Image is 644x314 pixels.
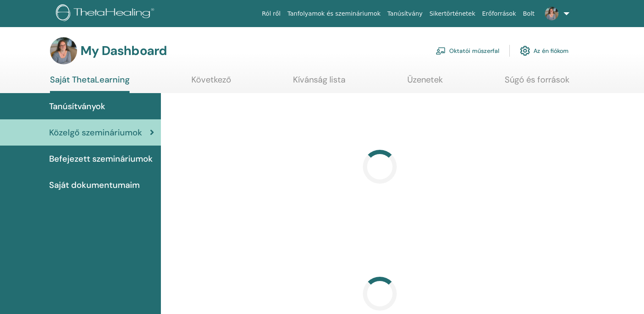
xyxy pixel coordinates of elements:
[436,41,499,60] a: Oktatói műszerfal
[191,74,231,91] a: Következő
[426,6,478,22] a: Sikertörténetek
[520,44,530,58] img: cog.svg
[80,43,167,58] h3: My Dashboard
[49,100,105,113] span: Tanúsítványok
[284,6,384,22] a: Tanfolyamok és szemináriumok
[293,74,345,91] a: Kívánság lista
[50,37,77,64] img: default.jpg
[479,6,520,22] a: Erőforrások
[505,74,569,91] a: Súgó és források
[520,6,538,22] a: Bolt
[259,6,284,22] a: Ról ről
[436,47,446,55] img: chalkboard-teacher.svg
[520,41,569,60] a: Az én fiókom
[50,74,130,93] a: Saját ThetaLearning
[49,179,140,191] span: Saját dokumentumaim
[384,6,426,22] a: Tanúsítvány
[407,74,443,91] a: Üzenetek
[545,7,558,20] img: default.jpg
[56,4,157,23] img: logo.png
[49,126,142,139] span: Közelgő szemináriumok
[49,152,153,165] span: Befejezett szemináriumok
